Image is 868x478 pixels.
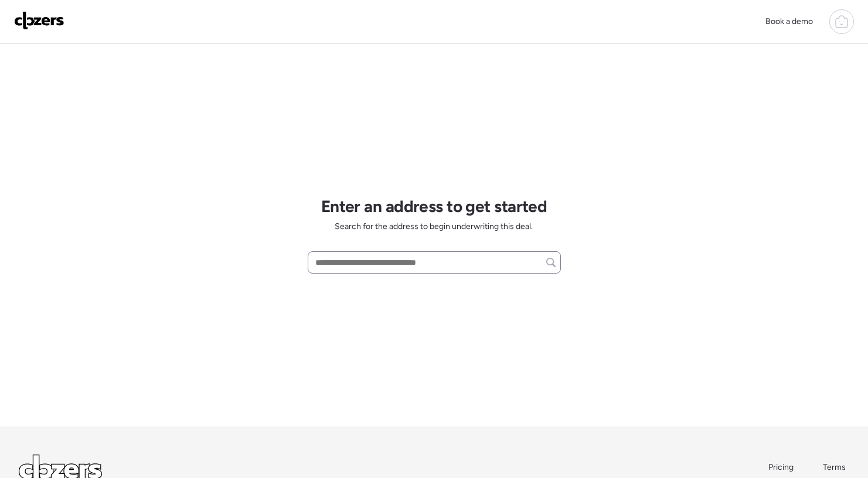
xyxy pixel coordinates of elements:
[768,462,794,472] span: Pricing
[14,11,64,30] img: Logo
[765,16,813,26] span: Book a demo
[335,221,533,233] span: Search for the address to begin underwriting this deal.
[321,196,547,216] h1: Enter an address to get started
[823,462,846,472] span: Terms
[823,462,849,473] a: Terms
[768,462,795,473] a: Pricing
